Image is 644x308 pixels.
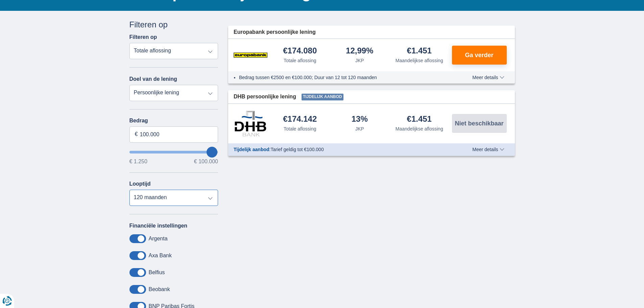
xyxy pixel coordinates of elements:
[407,47,432,56] div: €1.451
[270,147,324,152] span: Tarief geldig tot €100.000
[283,115,317,124] div: €174.142
[129,151,218,153] input: wantToBorrow
[194,159,218,164] span: € 100.000
[396,125,443,132] div: Maandelijkse aflossing
[352,115,368,124] div: 13%
[135,131,138,138] span: €
[465,52,493,58] span: Ga verder
[302,94,343,100] span: Tijdelijk aanbod
[467,147,509,152] button: Meer details
[234,93,296,101] span: DHB persoonlijke lening
[283,47,317,56] div: €174.080
[234,111,267,136] img: product.pl.alt DHB Bank
[467,75,509,80] button: Meer details
[129,159,147,164] span: € 1.250
[129,34,157,40] label: Filteren op
[129,118,218,124] label: Bedrag
[472,147,504,152] span: Meer details
[284,57,316,64] div: Totale aflossing
[149,286,170,292] label: Beobank
[149,269,165,276] label: Belfius
[355,57,364,64] div: JKP
[234,47,267,64] img: product.pl.alt Europabank
[234,147,269,152] span: Tijdelijk aanbod
[407,115,432,124] div: €1.451
[129,76,177,82] label: Doel van de lening
[228,146,453,153] div: :
[452,114,507,133] button: Niet beschikbaar
[452,46,507,65] button: Ga verder
[284,125,316,132] div: Totale aflossing
[455,120,503,126] span: Niet beschikbaar
[149,236,168,242] label: Argenta
[129,223,188,229] label: Financiële instellingen
[396,57,443,64] div: Maandelijkse aflossing
[355,125,364,132] div: JKP
[149,253,172,259] label: Axa Bank
[234,28,316,36] span: Europabank persoonlijke lening
[129,181,151,187] label: Looptijd
[239,74,448,81] li: Bedrag tussen €2500 en €100.000; Duur van 12 tot 120 maanden
[129,19,218,30] div: Filteren op
[346,47,373,56] div: 12,99%
[472,75,504,80] span: Meer details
